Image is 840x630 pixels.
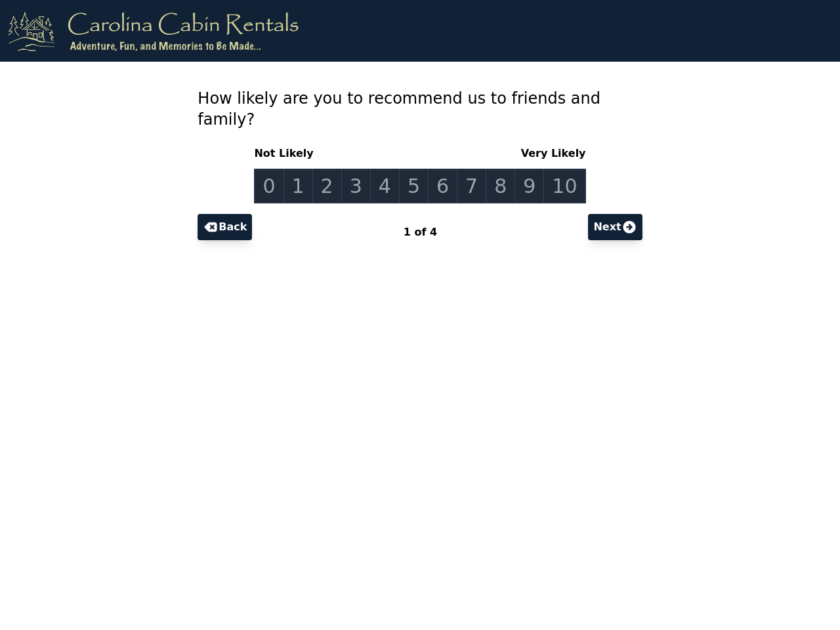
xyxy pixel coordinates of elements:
[254,146,318,161] span: Not Likely
[514,169,544,203] a: 9
[486,169,515,203] a: 8
[283,169,313,203] a: 1
[8,10,299,51] img: logo.png
[588,214,642,240] button: Next
[457,169,486,203] a: 7
[399,169,429,203] a: 5
[516,146,586,161] span: Very Likely
[370,169,400,203] a: 4
[341,169,371,203] a: 3
[254,169,283,203] a: 0
[312,169,342,203] a: 2
[198,89,600,129] span: How likely are you to recommend us to friends and family?
[404,226,437,238] span: 1 of 4
[198,214,252,240] button: Back
[543,169,585,203] a: 10
[428,169,457,203] a: 6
